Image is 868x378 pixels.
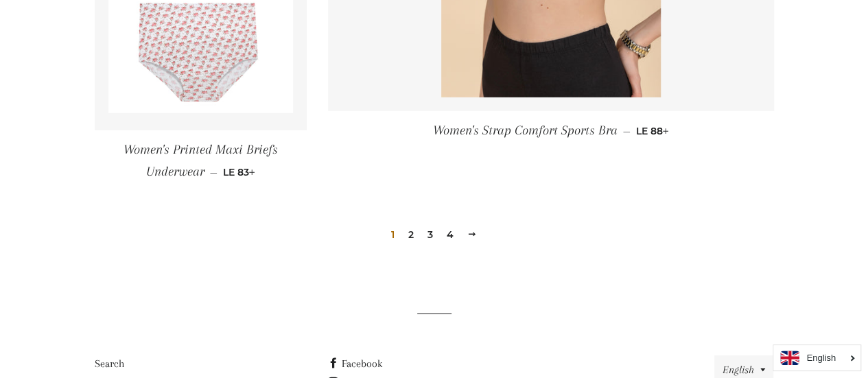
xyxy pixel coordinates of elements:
a: 3 [422,224,438,245]
span: LE 83 [223,166,255,178]
span: LE 88 [636,125,669,137]
span: Women's Printed Maxi Briefs Underwear [124,142,278,178]
span: — [210,166,218,178]
i: English [806,353,836,362]
span: Women's Strap Comfort Sports Bra [433,123,618,138]
a: Women's Printed Maxi Briefs Underwear — LE 83 [95,130,307,191]
a: 2 [403,224,419,245]
a: Women's Strap Comfort Sports Bra — LE 88 [328,111,774,150]
a: 4 [441,224,459,245]
a: English [780,351,854,365]
a: Search [95,357,124,370]
a: Facebook [327,357,382,370]
span: — [623,125,631,137]
span: 1 [386,224,400,245]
